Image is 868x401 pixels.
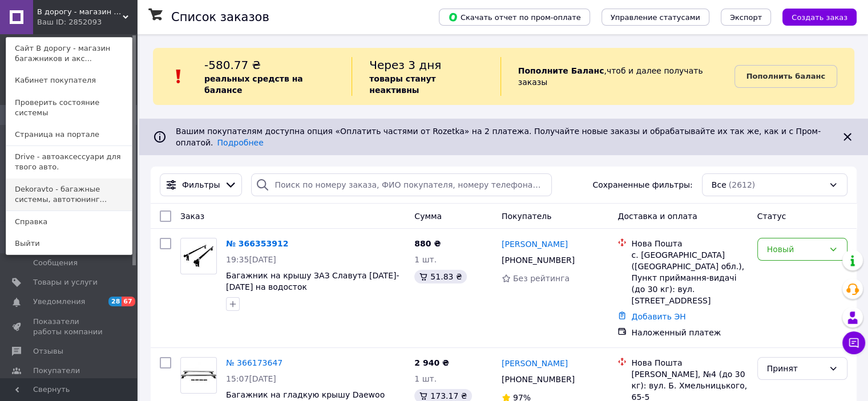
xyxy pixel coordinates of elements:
a: Страница на портале [6,124,132,145]
span: 19:35[DATE] [226,255,276,264]
a: Добавить ЭН [631,312,685,321]
a: Выйти [6,233,132,254]
span: 1 шт. [414,374,437,383]
a: Dekoravto - багажные системы, автотюнинг... [6,179,132,210]
span: Доставка и оплата [617,212,697,221]
a: Справка [6,211,132,233]
div: 51.83 ₴ [414,270,466,283]
img: Фото товару [181,362,216,388]
a: [PERSON_NAME] [502,238,568,250]
div: Принят [767,362,824,375]
a: Фото товару [180,357,217,394]
span: Сумма [414,212,442,221]
button: Скачать отчет по пром-оплате [439,9,590,26]
span: 1 шт. [414,255,437,264]
a: Фото товару [180,238,217,274]
a: Багажник на крышу ЗАЗ Славута [DATE]-[DATE] на водосток [226,271,399,291]
span: Фильтры [182,179,220,191]
span: 880 ₴ [414,239,441,248]
div: , чтоб и далее получать заказы [500,57,734,96]
a: Пополнить баланс [734,65,837,88]
h1: Список заказов [171,10,269,24]
span: Заказ [180,212,204,221]
span: Через 3 дня [369,58,441,72]
div: Ваш ID: 2852093 [37,17,85,27]
img: :exclamation: [170,68,187,85]
span: 67 [122,297,135,306]
span: Без рейтинга [513,274,570,283]
span: Все [712,179,726,191]
a: № 366173647 [226,358,282,367]
span: Экспорт [730,13,762,22]
span: 15:07[DATE] [226,374,276,383]
div: Наложенный платеж [631,327,748,338]
a: Сайт В дорогу - магазин багажников и акс... [6,38,132,70]
div: [PHONE_NUMBER] [499,371,577,387]
a: Подробнее [217,138,264,147]
a: Создать заказ [771,12,857,21]
span: Скачать отчет по пром-оплате [448,12,581,22]
span: Управление статусами [611,13,700,22]
a: № 366353912 [226,239,288,248]
img: Фото товару [181,243,216,270]
span: Товары и услуги [33,277,98,287]
div: Новый [767,243,824,256]
span: В дорогу - магазин багажников и аксессуаров [37,7,123,17]
button: Создать заказ [782,9,857,26]
b: Пополнить баланс [746,72,825,80]
span: Сохраненные фильтры: [592,179,692,191]
a: Кабинет покупателя [6,70,132,91]
button: Экспорт [721,9,771,26]
div: Нова Пошта [631,238,748,249]
span: Создать заказ [792,13,847,22]
input: Поиск по номеру заказа, ФИО покупателя, номеру телефона, Email, номеру накладной [251,173,552,196]
span: 2 940 ₴ [414,358,449,367]
button: Чат с покупателем [842,331,865,354]
span: Отзывы [33,346,63,357]
a: Проверить состояние системы [6,92,132,124]
div: [PHONE_NUMBER] [499,252,577,268]
a: [PERSON_NAME] [502,358,568,369]
span: Статус [757,212,786,221]
span: Сообщения [33,258,78,268]
span: (2612) [729,180,756,189]
span: Показатели работы компании [33,317,106,337]
b: товары станут неактивны [369,74,435,95]
span: Вашим покупателям доступна опция «Оплатить частями от Rozetka» на 2 платежа. Получайте новые зака... [176,127,821,147]
span: Покупатель [502,212,552,221]
b: Пополните Баланс [518,66,604,75]
div: Нова Пошта [631,357,748,368]
span: 28 [108,297,122,306]
span: -580.77 ₴ [204,58,261,72]
a: Drive - автоаксессуари для твого авто. [6,146,132,178]
span: Уведомления [33,297,85,307]
button: Управление статусами [601,9,709,26]
span: Покупатели [33,366,80,376]
div: с. [GEOGRAPHIC_DATA] ([GEOGRAPHIC_DATA] обл.), Пункт приймання-видачі (до 30 кг): вул. [STREET_AD... [631,249,748,306]
b: реальных средств на балансе [204,74,303,95]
